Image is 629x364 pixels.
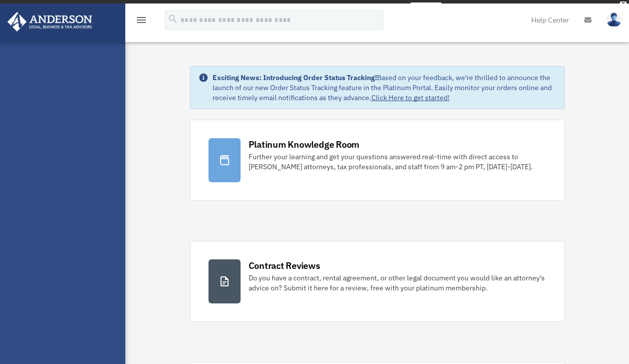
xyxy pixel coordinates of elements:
div: Do you have a contract, rental agreement, or other legal document you would like an attorney's ad... [249,273,546,293]
i: menu [135,14,147,26]
a: Contract Reviews Do you have a contract, rental agreement, or other legal document you would like... [190,241,565,322]
div: Further your learning and get your questions answered real-time with direct access to [PERSON_NAM... [249,152,546,172]
a: Click Here to get started! [371,93,450,102]
a: menu [135,18,147,26]
a: Platinum Knowledge Room Further your learning and get your questions answered real-time with dire... [190,120,565,201]
div: close [620,2,626,8]
img: Anderson Advisors Platinum Portal [5,12,95,32]
a: survey [410,3,442,15]
img: User Pic [606,13,621,27]
div: Get a chance to win 6 months of Platinum for free just by filling out this [187,3,406,15]
strong: Exciting News: Introducing Order Status Tracking! [213,73,377,82]
i: search [167,14,178,25]
div: Platinum Knowledge Room [249,138,360,151]
div: Based on your feedback, we're thrilled to announce the launch of our new Order Status Tracking fe... [213,73,556,103]
div: Contract Reviews [249,259,320,272]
